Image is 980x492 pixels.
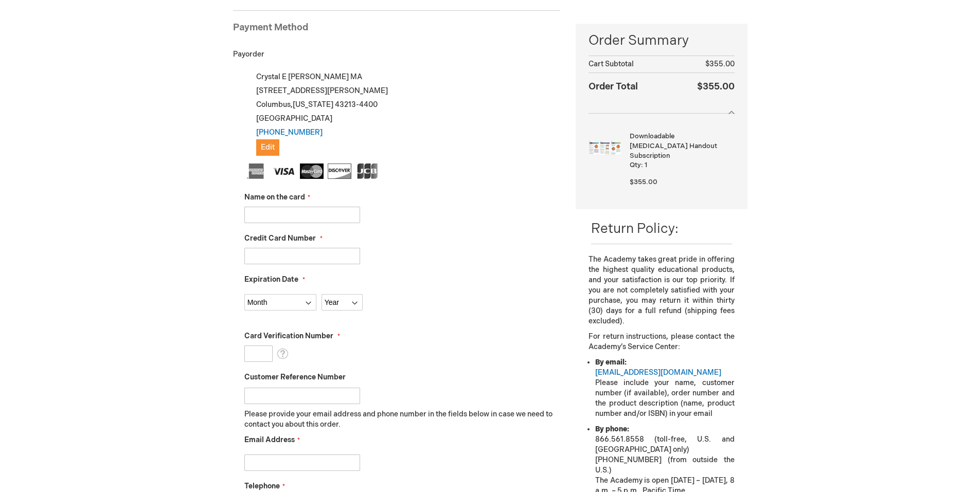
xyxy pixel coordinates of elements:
img: Visa [272,163,296,179]
div: Crystal E [PERSON_NAME] MA [STREET_ADDRESS][PERSON_NAME] Columbus , 43213-4400 [GEOGRAPHIC_DATA] [244,70,561,156]
span: Expiration Date [244,275,298,284]
li: Please include your name, customer number (if available), order number and the product descriptio... [595,357,734,419]
img: JCB [355,163,379,179]
span: Telephone [244,482,280,490]
span: Return Policy: [591,221,679,237]
div: Payment Method [233,21,561,40]
span: Name on the card [244,193,305,202]
p: The Academy takes great pride in offering the highest quality educational products, and your sati... [589,254,734,326]
strong: Downloadable [MEDICAL_DATA] Handout Subscription [630,132,732,160]
strong: Order Total [589,79,638,94]
span: [US_STATE] [293,100,333,109]
a: [EMAIL_ADDRESS][DOMAIN_NAME] [595,368,721,377]
th: Cart Subtotal [589,56,675,72]
p: Please provide your email address and phone number in the fields below in case we need to contact... [244,409,561,430]
span: Email Address [244,435,295,444]
span: $355.00 [630,178,657,186]
span: Order Summary [589,31,734,56]
span: Payorder [233,50,264,59]
input: Card Verification Number [244,345,273,362]
span: $355.00 [705,60,735,68]
span: Card Verification Number [244,332,333,340]
span: Customer Reference Number [244,373,346,381]
img: Downloadable Patient Education Handout Subscription [589,132,621,165]
img: Discover [328,163,351,179]
span: $355.00 [697,81,735,92]
button: Edit [256,139,279,156]
img: American Express [244,163,268,179]
a: [PHONE_NUMBER] [256,128,323,137]
strong: By phone: [595,425,629,433]
img: MasterCard [300,163,324,179]
span: Qty [630,161,641,169]
span: Credit Card Number [244,234,316,243]
span: 1 [645,161,647,169]
input: Credit Card Number [244,248,360,264]
span: Edit [261,143,275,152]
strong: By email: [595,358,627,367]
p: For return instructions, please contact the Academy’s Service Center: [589,332,734,352]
